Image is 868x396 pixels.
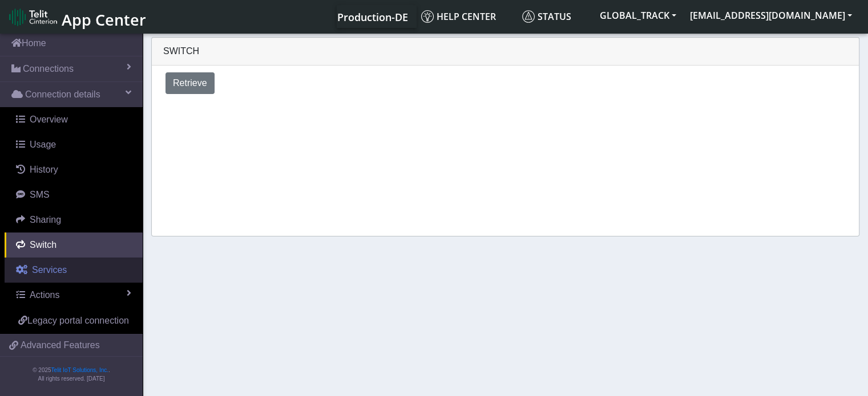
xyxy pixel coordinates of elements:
img: status.svg [522,10,535,23]
a: SMS [5,182,143,207]
span: Status [522,10,571,23]
a: Your current platform instance [337,5,407,28]
a: App Center [9,5,144,29]
img: logo-telit-cinterion-gw-new.png [9,8,57,26]
a: History [5,157,143,182]
span: Advanced Features [21,338,100,352]
span: Retrieve [173,78,207,88]
img: knowledge.svg [421,10,434,23]
a: Status [518,5,593,28]
span: Services [32,265,67,275]
span: Switch [30,240,56,250]
span: App Center [62,9,146,30]
a: Telit IoT Solutions, Inc. [51,367,108,373]
a: Sharing [5,207,143,232]
span: Actions [30,290,59,300]
a: Services [5,258,143,283]
button: [EMAIL_ADDRESS][DOMAIN_NAME] [683,5,859,26]
span: Connections [23,62,74,76]
a: Usage [5,132,143,157]
span: Connection details [25,88,100,101]
a: Switch [5,232,143,258]
a: Help center [417,5,518,28]
span: History [30,165,58,174]
a: Actions [5,283,143,308]
button: Retrieve [165,72,215,94]
span: SMS [30,190,50,199]
span: Production-DE [337,10,408,24]
span: Legacy portal connection [27,316,129,325]
a: Overview [5,107,143,132]
span: Switch [163,46,199,56]
button: GLOBAL_TRACK [593,5,683,26]
span: Overview [30,115,68,124]
span: Sharing [30,215,61,224]
span: Usage [30,140,56,149]
span: Help center [421,10,496,23]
